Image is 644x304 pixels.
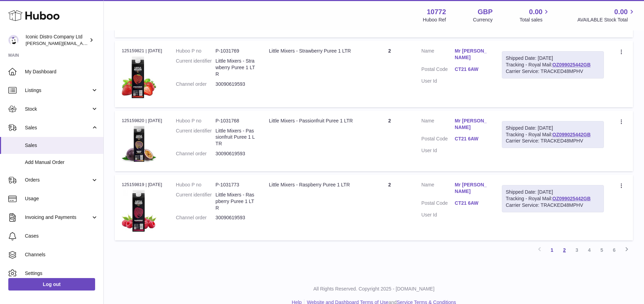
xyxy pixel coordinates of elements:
div: Little Mixers - Passionfruit Puree 1 LTR [269,118,358,124]
dd: 30090619593 [215,214,255,221]
span: Sales [25,125,91,131]
dt: Current identifier [176,58,215,77]
div: Little Mixers - Raspberry Puree 1 LTR [269,182,358,188]
a: CT21 6AW [455,66,488,73]
dt: Current identifier [176,192,215,211]
dt: Name [421,182,454,196]
div: Carrier Service: TRACKED48MPHV [506,202,600,209]
p: All Rights Reserved. Copyright 2025 - [DOMAIN_NAME] [109,286,638,292]
img: 1739278609.jpg [122,56,156,99]
a: CT21 6AW [455,200,488,206]
div: Huboo Ref [423,17,446,23]
span: Orders [25,177,91,183]
td: 2 [365,111,414,171]
div: Shipped Date: [DATE] [506,125,600,131]
dd: 30090619593 [215,150,255,157]
a: OZ099025442GB [552,62,591,67]
dt: Channel order [176,214,215,221]
span: Sales [25,142,98,149]
dt: Postal Code [421,136,454,144]
span: Total sales [519,17,550,23]
div: Carrier Service: TRACKED48MPHV [506,138,600,144]
span: Listings [25,87,91,94]
img: 1739278544.jpg [122,126,156,163]
dt: Name [421,48,454,63]
strong: GBP [478,7,493,17]
a: Log out [8,278,95,291]
td: 2 [365,41,414,107]
dt: Postal Code [421,66,454,74]
a: 5 [596,244,608,256]
dt: Postal Code [421,200,454,208]
dt: Current identifier [176,128,215,147]
a: OZ099025442GB [552,196,591,201]
span: Cases [25,233,98,239]
dd: 30090619593 [215,81,255,87]
span: AVAILABLE Stock Total [577,17,636,23]
dt: Channel order [176,150,215,157]
dd: P-1031769 [215,48,255,54]
span: My Dashboard [25,68,98,75]
dt: Channel order [176,81,215,87]
div: Shipped Date: [DATE] [506,55,600,62]
dt: Huboo P no [176,182,215,188]
span: Settings [25,270,98,277]
div: Tracking - Royal Mail: [502,185,604,212]
a: 4 [583,244,596,256]
a: 6 [608,244,620,256]
dt: Huboo P no [176,48,215,54]
dt: User Id [421,78,454,84]
dd: Little Mixers - Strawberry Puree 1 LTR [215,58,255,77]
dt: User Id [421,212,454,218]
strong: 10772 [427,7,446,17]
span: 0.00 [529,7,543,17]
span: Usage [25,195,98,202]
span: [PERSON_NAME][EMAIL_ADDRESS][DOMAIN_NAME] [26,40,139,46]
dt: Huboo P no [176,118,215,124]
dd: Little Mixers - Raspberry Puree 1 LTR [215,192,255,211]
dd: P-1031773 [215,182,255,188]
a: OZ099025442GB [552,132,591,137]
a: Mr [PERSON_NAME] [455,118,488,131]
div: Tracking - Royal Mail: [502,121,604,148]
img: 1739278863.jpg [122,190,156,232]
div: Currency [473,17,493,23]
a: 2 [558,244,571,256]
a: 3 [571,244,583,256]
div: Iconic Distro Company Ltd [26,34,88,47]
span: Add Manual Order [25,159,98,166]
dd: Little Mixers - Passionfruit Puree 1 LTR [215,128,255,147]
div: Little Mixers - Strawberry Puree 1 LTR [269,48,358,54]
dt: Name [421,118,454,132]
span: 0.00 [614,7,628,17]
div: 125159819 | [DATE] [122,182,162,188]
dt: User Id [421,147,454,154]
div: Carrier Service: TRACKED48MPHV [506,68,600,75]
a: CT21 6AW [455,136,488,142]
a: 0.00 Total sales [519,7,550,23]
img: paul@iconicdistro.com [8,35,19,45]
div: 125159821 | [DATE] [122,48,162,54]
span: Channels [25,251,98,258]
div: Tracking - Royal Mail: [502,51,604,79]
div: Shipped Date: [DATE] [506,189,600,195]
div: 125159820 | [DATE] [122,118,162,124]
a: Mr [PERSON_NAME] [455,48,488,61]
dd: P-1031768 [215,118,255,124]
a: 1 [546,244,558,256]
td: 2 [365,175,414,241]
span: Stock [25,106,91,112]
a: 0.00 AVAILABLE Stock Total [577,7,636,23]
span: Invoicing and Payments [25,214,91,221]
a: Mr [PERSON_NAME] [455,182,488,195]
